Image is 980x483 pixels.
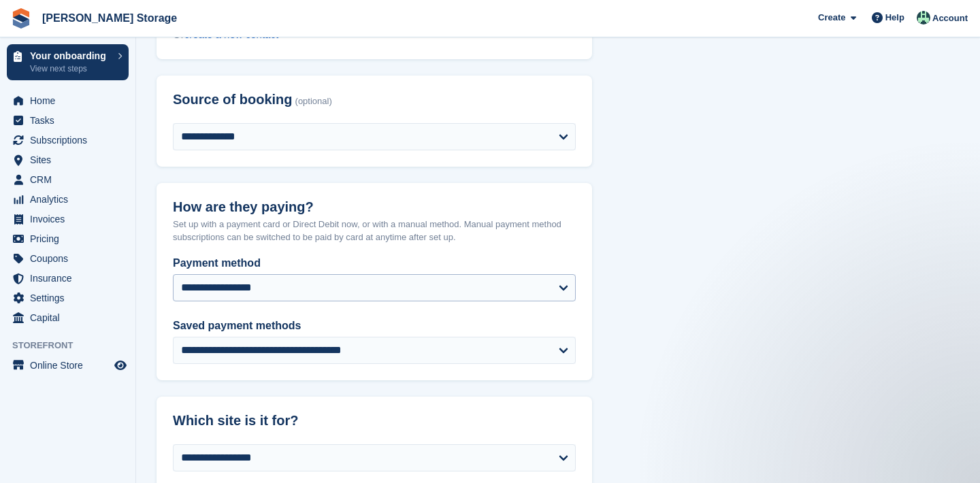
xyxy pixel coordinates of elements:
[7,111,129,130] a: menu
[30,63,111,75] p: View next steps
[7,269,129,288] a: menu
[932,12,968,25] span: Account
[7,131,129,150] a: menu
[7,210,129,229] a: menu
[7,91,129,110] a: menu
[30,111,112,130] span: Tasks
[7,308,129,327] a: menu
[11,8,31,29] img: stora-icon-8386f47178a22dfd0bd8f6a31ec36ba5ce8667c1dd55bd0f319d3a0aa187defe.svg
[173,413,576,429] h2: Which site is it for?
[30,150,112,169] span: Sites
[30,356,112,375] span: Online Store
[818,11,845,24] span: Create
[295,97,332,107] span: (optional)
[173,218,576,244] p: Set up with a payment card or Direct Debit now, or with a manual method. Manual payment method su...
[30,190,112,209] span: Analytics
[30,229,112,248] span: Pricing
[30,210,112,229] span: Invoices
[12,339,135,352] span: Storefront
[173,318,576,334] label: Saved payment methods
[7,249,129,268] a: menu
[30,269,112,288] span: Insurance
[7,229,129,248] a: menu
[112,357,129,373] a: Preview store
[7,288,129,307] a: menu
[173,199,576,215] h2: How are they paying?
[7,190,129,209] a: menu
[885,11,904,24] span: Help
[7,356,129,375] a: menu
[30,51,111,61] p: Your onboarding
[30,288,112,307] span: Settings
[30,131,112,150] span: Subscriptions
[30,170,112,189] span: CRM
[7,150,129,169] a: menu
[30,91,112,110] span: Home
[7,170,129,189] a: menu
[30,249,112,268] span: Coupons
[37,7,182,29] a: [PERSON_NAME] Storage
[30,308,112,327] span: Capital
[7,44,129,80] a: Your onboarding View next steps
[917,11,930,24] img: Nicholas Pain
[173,92,293,107] span: Source of booking
[173,255,576,271] label: Payment method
